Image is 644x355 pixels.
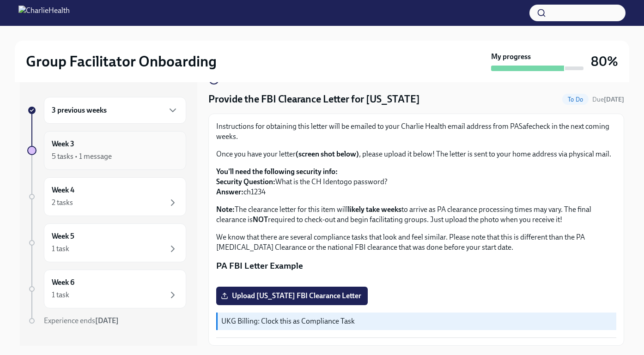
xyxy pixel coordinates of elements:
[52,277,74,288] h6: Week 6
[216,260,616,272] p: PA FBI Letter Example
[604,96,624,103] strong: [DATE]
[562,96,589,103] span: To Do
[52,151,112,162] div: 5 tasks • 1 message
[52,185,74,195] h6: Week 4
[216,205,616,225] p: The clearance letter for this item will to arrive as PA clearance processing times may vary. The ...
[27,177,186,216] a: Week 42 tasks
[52,290,69,300] div: 1 task
[216,177,275,186] strong: Security Question:
[216,205,235,214] strong: Note:
[216,187,243,196] strong: Answer:
[44,316,119,325] span: Experience ends
[18,6,70,20] img: CharlieHealth
[208,92,420,106] h4: Provide the FBI Clearance Letter for [US_STATE]
[95,316,119,325] strong: [DATE]
[253,215,268,224] strong: NOT
[52,231,74,241] h6: Week 5
[221,316,613,326] p: UKG Billing: Clock this as Compliance Task
[592,95,624,104] span: October 21st, 2025 10:00
[44,97,186,124] div: 3 previous weeks
[348,205,401,214] strong: likely take weeks
[26,52,217,71] h2: Group Facilitator Onboarding
[27,223,186,262] a: Week 51 task
[216,167,616,197] p: What is the CH Identogo password? ch1234
[592,96,624,103] span: Due
[216,287,368,305] label: Upload [US_STATE] FBI Clearance Letter
[216,149,616,159] p: Once you have your letter , please upload it below! The letter is sent to your home address via p...
[216,232,616,253] p: We know that there are several compliance tasks that look and feel similar. Please note that this...
[52,244,69,254] div: 1 task
[591,53,618,70] h3: 80%
[216,121,616,142] p: Instructions for obtaining this letter will be emailed to your Charlie Health email address from ...
[52,105,107,115] h6: 3 previous weeks
[27,131,186,170] a: Week 35 tasks • 1 message
[216,167,338,176] strong: You'll need the following security info:
[491,52,531,62] strong: My progress
[52,198,73,208] div: 2 tasks
[296,150,359,158] strong: (screen shot below)
[223,291,361,301] span: Upload [US_STATE] FBI Clearance Letter
[27,270,186,308] a: Week 61 task
[52,139,74,149] h6: Week 3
